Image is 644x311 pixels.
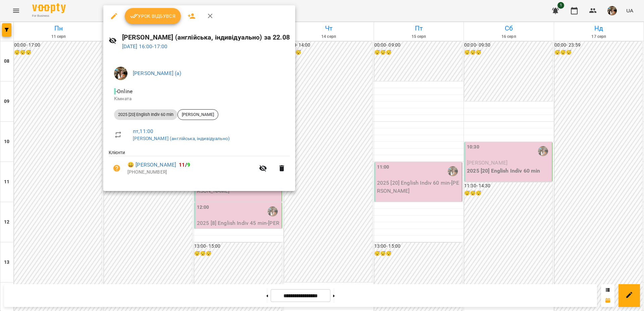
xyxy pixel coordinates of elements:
[125,8,181,24] button: Урок відбувся
[127,161,176,169] a: 😀 [PERSON_NAME]
[122,43,168,50] a: [DATE] 16:00-17:00
[187,162,190,168] span: 9
[179,162,185,168] span: 11
[114,67,127,80] img: bab909270f41ff6b6355ba0ec2268f93.jpg
[133,128,153,134] a: пт , 11:00
[114,112,177,118] span: 2025 [20] English Indiv 60 min
[109,149,290,183] ul: Клієнти
[133,70,181,76] a: [PERSON_NAME] (а)
[177,109,218,120] div: [PERSON_NAME]
[178,112,218,118] span: [PERSON_NAME]
[133,136,230,141] a: [PERSON_NAME] (англійська, індивідуально)
[109,160,125,176] button: Візит ще не сплачено. Додати оплату?
[114,88,134,95] span: - Online
[130,12,176,20] span: Урок відбувся
[122,32,290,43] h6: [PERSON_NAME] (англійська, індивідуально) за 22.08
[179,162,190,168] b: /
[127,169,255,176] p: [PHONE_NUMBER]
[114,96,284,102] p: Кімната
